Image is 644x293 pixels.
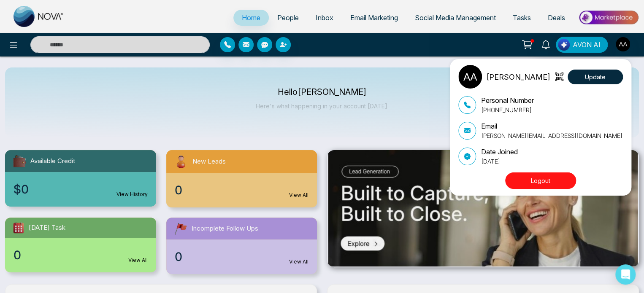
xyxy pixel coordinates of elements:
p: [DATE] [481,157,518,166]
p: Date Joined [481,147,518,157]
p: [PERSON_NAME][EMAIL_ADDRESS][DOMAIN_NAME] [481,131,622,140]
p: Email [481,121,622,131]
p: [PHONE_NUMBER] [481,105,534,114]
p: Personal Number [481,95,534,105]
div: Open Intercom Messenger [615,264,636,285]
button: Logout [505,172,576,189]
p: [PERSON_NAME] [486,71,550,83]
button: Update [568,70,623,84]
